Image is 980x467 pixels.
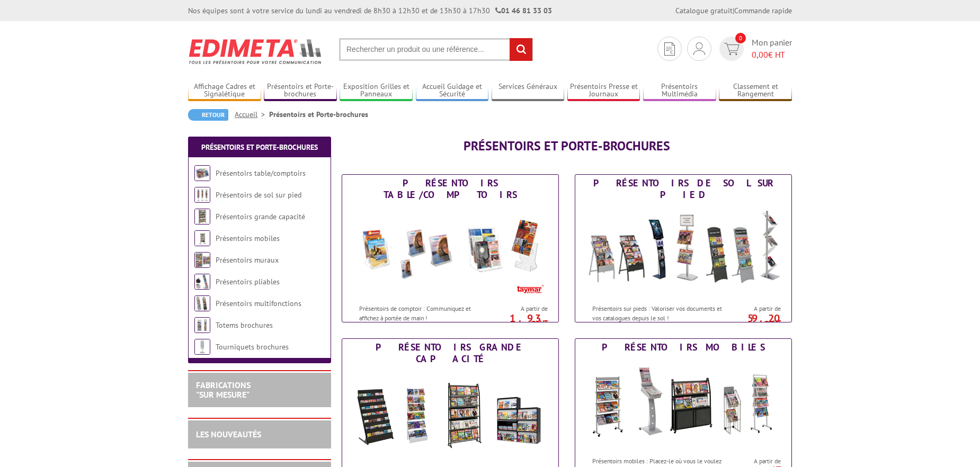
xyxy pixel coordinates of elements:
[235,110,269,119] a: Accueil
[488,315,548,328] p: 1.93 €
[675,5,792,16] div: |
[188,5,552,16] div: Nos équipes sont à votre service du lundi au vendredi de 8h30 à 12h30 et de 13h30 à 17h30
[494,304,548,313] span: A partir de
[752,49,768,60] span: 0,00
[216,277,280,286] a: Présentoirs pliables
[188,32,323,71] img: Edimeta
[643,82,716,100] a: Présentoirs Multimédia
[727,457,781,465] span: A partir de
[575,174,792,322] a: Présentoirs de sol sur pied Présentoirs de sol sur pied Présentoirs sur pieds : Valoriser vos doc...
[339,38,533,61] input: Rechercher un produit ou une référence...
[188,82,261,100] a: Affichage Cadres et Signalétique
[194,165,210,181] img: Présentoirs table/comptoirs
[194,274,210,290] img: Présentoirs pliables
[592,304,724,322] p: Présentoirs sur pieds : Valoriser vos documents et vos catalogues depuis le sol !
[201,142,318,152] a: Présentoirs et Porte-brochures
[721,315,781,328] p: 59.20 €
[216,190,301,200] a: Présentoirs de sol sur pied
[495,6,552,15] strong: 01 46 81 33 03
[567,82,640,100] a: Présentoirs Presse et Journaux
[693,42,705,55] img: devis rapide
[352,203,548,299] img: Présentoirs table/comptoirs
[510,38,532,61] input: rechercher
[345,177,556,201] div: Présentoirs table/comptoirs
[416,82,489,100] a: Accueil Guidage et Sécurité
[724,43,740,55] img: devis rapide
[773,318,781,327] sup: HT
[340,82,413,100] a: Exposition Grilles et Panneaux
[675,6,733,15] a: Catalogue gratuit
[196,429,261,439] a: LES NOUVEAUTÉS
[216,212,305,221] a: Présentoirs grande capacité
[194,317,210,333] img: Totems brochures
[342,174,559,322] a: Présentoirs table/comptoirs Présentoirs table/comptoirs Présentoirs de comptoir : Communiquez et ...
[492,82,565,100] a: Services Généraux
[359,304,491,322] p: Présentoirs de comptoir : Communiquez et affichez à portée de main !
[194,187,210,203] img: Présentoirs de sol sur pied
[194,295,210,311] img: Présentoirs multifonctions
[352,367,548,463] img: Présentoirs grande capacité
[345,342,556,365] div: Présentoirs grande capacité
[216,168,306,178] a: Présentoirs table/comptoirs
[727,304,781,313] span: A partir de
[578,342,789,353] div: Présentoirs mobiles
[585,356,781,451] img: Présentoirs mobiles
[752,37,792,61] span: Mon panier
[752,49,792,61] span: € HT
[194,252,210,268] img: Présentoirs muraux
[188,109,228,121] a: Retour
[664,42,675,56] img: devis rapide
[342,139,792,153] h1: Présentoirs et Porte-brochures
[216,255,279,265] a: Présentoirs muraux
[719,82,792,100] a: Classement et Rangement
[194,209,210,224] img: Présentoirs grande capacité
[735,33,746,43] span: 0
[264,82,337,100] a: Présentoirs et Porte-brochures
[196,380,251,400] a: FABRICATIONS"Sur Mesure"
[216,233,280,243] a: Présentoirs mobiles
[717,37,792,61] a: devis rapide 0 Mon panier 0,00€ HT
[578,177,789,201] div: Présentoirs de sol sur pied
[216,299,301,308] a: Présentoirs multifonctions
[216,320,273,330] a: Totems brochures
[269,109,368,120] li: Présentoirs et Porte-brochures
[194,230,210,246] img: Présentoirs mobiles
[734,6,792,15] a: Commande rapide
[585,203,781,299] img: Présentoirs de sol sur pied
[540,318,548,327] sup: HT
[216,342,289,352] a: Tourniquets brochures
[194,339,210,355] img: Tourniquets brochures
